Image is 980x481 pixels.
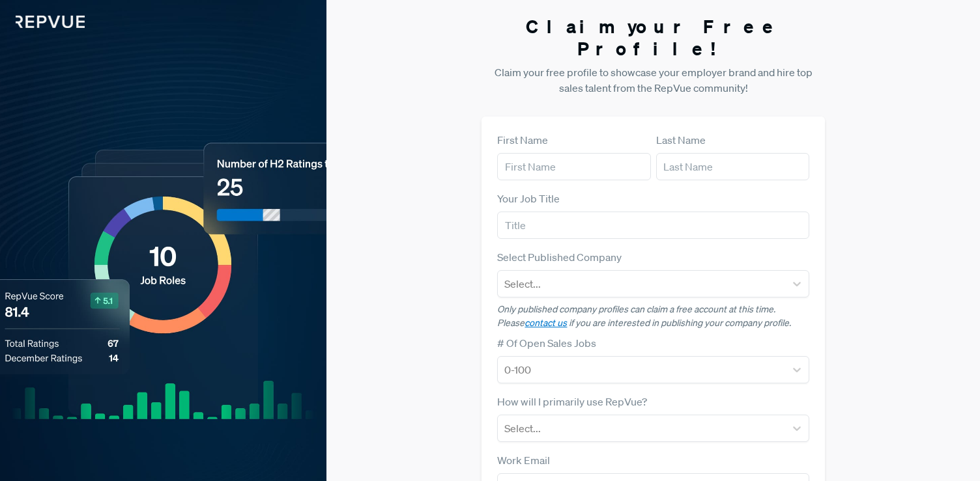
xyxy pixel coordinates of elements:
label: Your Job Title [497,191,560,206]
p: Claim your free profile to showcase your employer brand and hire top sales talent from the RepVue... [482,64,824,96]
label: How will I primarily use RepVue? [497,394,647,409]
input: First Name [497,153,650,180]
a: contact us [525,317,567,329]
label: Select Published Company [497,249,622,265]
p: Only published company profiles can claim a free account at this time. Please if you are interest... [497,303,809,330]
h3: Claim your Free Profile! [482,16,824,59]
label: Last Name [656,132,706,148]
input: Title [497,212,809,239]
label: First Name [497,132,548,148]
label: Work Email [497,452,550,468]
label: # Of Open Sales Jobs [497,335,596,351]
input: Last Name [656,153,809,180]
